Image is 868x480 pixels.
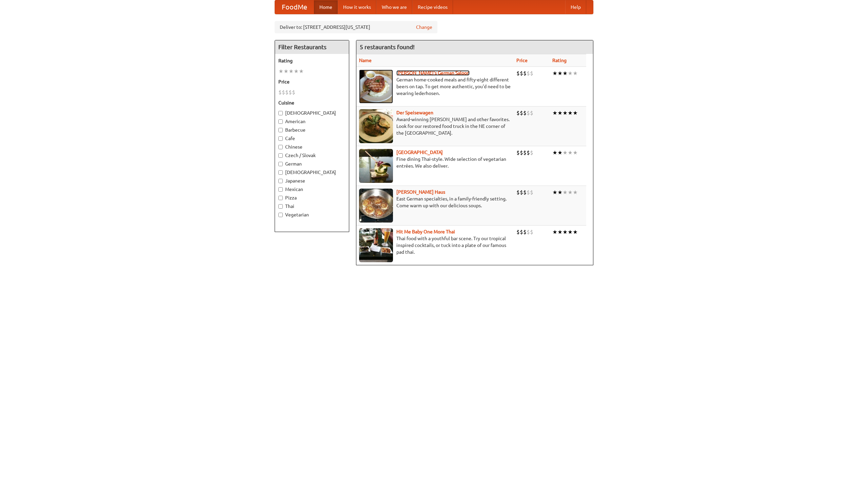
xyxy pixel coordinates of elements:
li: ★ [278,68,283,75]
label: Czech / Slovak [278,152,346,159]
li: $ [516,109,520,117]
a: Rating [552,58,567,63]
li: $ [527,109,530,117]
li: ★ [573,109,578,117]
li: $ [530,149,533,156]
li: $ [527,228,530,236]
input: Vegetarian [278,213,283,217]
li: ★ [557,70,563,77]
li: ★ [552,228,557,236]
li: $ [516,228,520,236]
a: Der Speisewagen [396,110,433,115]
li: ★ [573,70,578,77]
a: Help [565,0,586,14]
p: Fine dining Thai-style. Wide selection of vegetarian entrées. We also deliver. [359,156,511,169]
p: German home-cooked meals and fifty-eight different beers on tap. To get more authentic, you'd nee... [359,76,511,97]
li: ★ [568,70,573,77]
input: Cafe [278,136,283,141]
li: $ [523,149,527,156]
li: $ [516,70,520,77]
img: esthers.jpg [359,70,393,103]
li: $ [527,70,530,77]
li: ★ [557,149,563,156]
label: Chinese [278,143,346,150]
li: ★ [568,228,573,236]
input: Japanese [278,179,283,183]
input: Thai [278,204,283,209]
li: $ [523,109,527,117]
li: $ [282,89,285,96]
label: [DEMOGRAPHIC_DATA] [278,110,346,116]
div: Deliver to: [STREET_ADDRESS][US_STATE] [275,21,437,33]
li: ★ [563,70,568,77]
li: ★ [294,68,299,75]
a: [GEOGRAPHIC_DATA] [396,150,443,155]
label: Japanese [278,177,346,184]
a: Change [416,24,432,31]
a: Hit Me Baby One More Thai [396,229,455,234]
li: ★ [573,228,578,236]
li: ★ [563,109,568,117]
a: Price [516,58,528,63]
li: ★ [552,70,557,77]
a: [PERSON_NAME] Haus [396,189,445,195]
img: babythai.jpg [359,228,393,262]
li: ★ [552,149,557,156]
li: ★ [299,68,304,75]
img: speisewagen.jpg [359,109,393,143]
li: $ [520,228,523,236]
input: Chinese [278,145,283,149]
h5: Cuisine [278,99,346,106]
a: Recipe videos [412,0,453,14]
label: Vegetarian [278,211,346,218]
input: German [278,162,283,166]
img: satay.jpg [359,149,393,183]
label: Pizza [278,194,346,201]
label: Barbecue [278,127,346,133]
input: Barbecue [278,128,283,132]
label: German [278,160,346,167]
li: ★ [552,109,557,117]
p: Thai food with a youthful bar scene. Try our tropical inspired cocktails, or tuck into a plate of... [359,235,511,255]
li: ★ [573,149,578,156]
li: $ [530,189,533,196]
li: ★ [568,109,573,117]
img: kohlhaus.jpg [359,189,393,223]
li: $ [530,228,533,236]
label: Thai [278,203,346,210]
li: ★ [568,149,573,156]
li: $ [527,189,530,196]
li: $ [285,89,289,96]
li: ★ [557,228,563,236]
a: Home [314,0,338,14]
li: $ [278,89,282,96]
a: FoodMe [275,0,314,14]
li: ★ [283,68,289,75]
li: $ [523,189,527,196]
li: $ [520,70,523,77]
label: Mexican [278,186,346,193]
li: $ [530,70,533,77]
a: [PERSON_NAME]'s German Saloon [396,70,470,76]
a: How it works [338,0,376,14]
li: $ [289,89,292,96]
li: ★ [557,189,563,196]
p: Award-winning [PERSON_NAME] and other favorites. Look for our restored food truck in the NE corne... [359,116,511,136]
label: American [278,118,346,125]
li: ★ [573,189,578,196]
li: ★ [289,68,294,75]
input: [DEMOGRAPHIC_DATA] [278,170,283,175]
li: ★ [563,149,568,156]
input: Pizza [278,196,283,200]
li: $ [520,189,523,196]
input: American [278,119,283,124]
li: $ [527,149,530,156]
a: Name [359,58,372,63]
h4: Filter Restaurants [275,40,349,54]
li: $ [523,228,527,236]
li: $ [516,189,520,196]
